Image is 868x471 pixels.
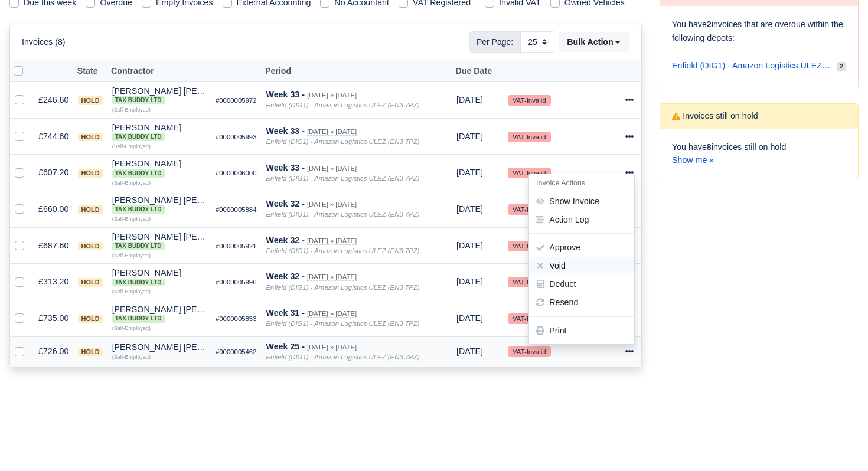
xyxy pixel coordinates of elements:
div: You have invoices still on hold [660,129,858,179]
small: [DATE] » [DATE] [307,344,357,351]
small: (Self-Employed) [112,216,151,222]
small: [DATE] » [DATE] [307,237,357,245]
td: £246.60 [34,82,73,119]
td: £313.20 [34,264,73,300]
th: State [73,60,107,82]
small: VAT-Invalid [508,277,550,287]
span: 1 week from now [456,168,483,177]
small: [DATE] » [DATE] [307,310,357,318]
div: [PERSON_NAME] [PERSON_NAME] Tax Buddy Ltd [112,233,206,250]
div: [PERSON_NAME] [PERSON_NAME] Tax Buddy Ltd [112,87,206,104]
td: £607.20 [34,155,73,191]
strong: Week 32 - [266,235,305,245]
small: VAT-Invalid [508,168,550,178]
div: [PERSON_NAME] [PERSON_NAME] [112,87,206,104]
div: [PERSON_NAME] [PERSON_NAME] [112,196,206,214]
button: Bulk Action [559,32,629,52]
span: Enfield (DIG1) - Amazon Logistics ULEZ (EN3 7PZ) [672,59,832,73]
div: [PERSON_NAME] [PERSON_NAME] [112,305,206,323]
i: Enfield (DIG1) - Amazon Logistics ULEZ (EN3 7PZ) [266,354,420,361]
small: (Self-Employed) [112,289,151,295]
span: 1 month ago [456,346,483,356]
td: £744.60 [34,118,73,155]
strong: 8 [707,142,712,152]
div: [PERSON_NAME] Tax Buddy Ltd [112,269,206,286]
i: Enfield (DIG1) - Amazon Logistics ULEZ (EN3 7PZ) [266,138,420,145]
span: Tax Buddy Ltd [112,169,165,178]
div: [PERSON_NAME] [112,269,206,286]
button: Resend [529,293,634,312]
small: (Self-Employed) [112,143,151,149]
div: [PERSON_NAME] [PERSON_NAME] [112,343,206,351]
iframe: Chat Widget [809,414,868,471]
small: VAT-Invalid [508,241,550,251]
span: Tax Buddy Ltd [112,242,165,250]
span: 1 day from now [456,241,483,250]
td: £726.00 [34,336,73,367]
th: Period [262,60,452,82]
i: Enfield (DIG1) - Amazon Logistics ULEZ (EN3 7PZ) [266,247,420,254]
span: hold [78,205,102,214]
span: Tax Buddy Ltd [112,133,165,141]
small: [DATE] » [DATE] [307,201,357,208]
small: #0000006000 [216,169,257,176]
span: hold [78,348,102,356]
small: [DATE] » [DATE] [307,128,357,136]
small: #0000005884 [216,206,257,213]
button: Approve [529,239,634,257]
i: Enfield (DIG1) - Amazon Logistics ULEZ (EN3 7PZ) [266,175,420,182]
i: Enfield (DIG1) - Amazon Logistics ULEZ (EN3 7PZ) [266,102,420,109]
h6: Invoices (8) [22,37,66,47]
i: Enfield (DIG1) - Amazon Logistics ULEZ (EN3 7PZ) [266,320,420,327]
div: [PERSON_NAME] [112,159,206,177]
div: [PERSON_NAME] Tax Buddy Ltd [112,159,206,177]
small: (Self-Employed) [112,107,151,113]
small: (Self-Employed) [112,180,151,186]
span: 1 day from now [456,277,483,286]
small: [DATE] » [DATE] [307,91,357,99]
span: Tax Buddy Ltd [112,205,165,214]
th: Due Date [452,60,503,82]
strong: Week 32 - [266,199,305,208]
a: Print [529,322,634,340]
small: (Self-Employed) [112,253,151,259]
span: hold [78,133,102,142]
small: (Self-Employed) [112,325,151,331]
strong: Week 33 - [266,126,305,136]
small: (Self-Employed) [112,354,151,360]
i: Enfield (DIG1) - Amazon Logistics ULEZ (EN3 7PZ) [266,211,420,218]
span: 5 days ago [456,313,483,323]
span: 1 day from now [456,204,483,214]
div: [PERSON_NAME] [112,123,206,141]
button: Deduct [529,275,634,293]
th: Contractor [107,60,211,82]
small: #0000005921 [216,243,257,250]
span: Per Page: [469,31,521,53]
strong: 2 [707,19,712,29]
div: [PERSON_NAME] [PERSON_NAME] Tax Buddy Ltd [112,196,206,214]
span: Tax Buddy Ltd [112,279,165,287]
a: Show Invoice [529,192,634,211]
small: VAT-Invalid [508,204,550,215]
small: [DATE] » [DATE] [307,165,357,172]
div: [PERSON_NAME] [PERSON_NAME] [112,233,206,250]
small: VAT-Invalid [508,346,550,357]
h6: Invoices still on hold [672,111,758,121]
button: Void [529,257,634,275]
small: #0000005972 [216,97,257,104]
strong: Week 33 - [266,163,305,172]
td: £687.60 [34,227,73,264]
td: £660.00 [34,191,73,227]
div: [PERSON_NAME] [PERSON_NAME] Tax Buddy Ltd [112,305,206,323]
span: Tax Buddy Ltd [112,96,165,104]
span: hold [78,96,102,105]
strong: Week 25 - [266,342,305,351]
a: Enfield (DIG1) - Amazon Logistics ULEZ (EN3 7PZ) 2 [672,54,846,77]
small: VAT-Invalid [508,95,550,106]
small: VAT-Invalid [508,313,550,324]
p: You have invoices that are overdue within the following depots: [672,18,846,45]
span: 1 week from now [456,132,483,141]
strong: Week 31 - [266,308,305,318]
